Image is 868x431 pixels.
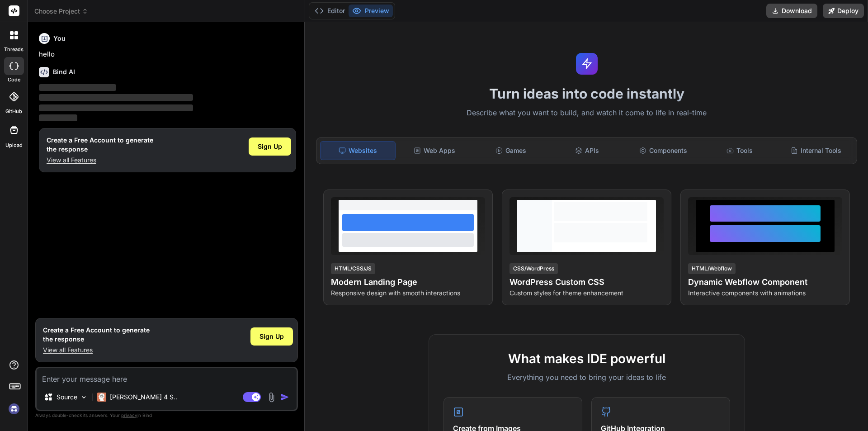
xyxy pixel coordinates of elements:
[509,289,664,298] p: Custom styles for theme enhancement
[397,141,472,160] div: Web Apps
[626,141,701,160] div: Components
[5,108,22,115] label: GitHub
[121,412,137,418] span: privacy
[53,67,75,76] h6: Bind AI
[311,5,349,17] button: Editor
[266,392,277,403] img: attachment
[320,141,396,160] div: Websites
[259,332,284,341] span: Sign Up
[39,114,77,121] span: ‌
[80,393,88,401] img: Pick Models
[110,393,177,402] p: [PERSON_NAME] 4 S..
[258,142,282,151] span: Sign Up
[766,4,817,18] button: Download
[39,49,296,60] p: hello
[688,289,842,298] p: Interactive components with animations
[43,326,150,344] h1: Create a Free Account to generate the response
[57,393,77,402] p: Source
[443,372,730,383] p: Everything you need to bring your ideas to life
[778,141,853,160] div: Internal Tools
[97,393,106,402] img: Claude 4 Sonnet
[688,263,736,274] div: HTML/Webflow
[6,401,22,417] img: signin
[349,5,393,17] button: Preview
[823,4,864,18] button: Deploy
[47,136,153,154] h1: Create a Free Account to generate the response
[47,156,153,165] p: View all Features
[4,46,24,53] label: threads
[43,346,150,355] p: View all Features
[688,276,842,289] h4: Dynamic Webflow Component
[703,141,777,160] div: Tools
[331,289,485,298] p: Responsive design with smooth interactions
[509,276,664,289] h4: WordPress Custom CSS
[474,141,548,160] div: Games
[34,7,88,16] span: Choose Project
[331,276,485,289] h4: Modern Landing Page
[53,34,66,43] h6: You
[331,263,375,274] div: HTML/CSS/JS
[443,349,730,368] h2: What makes IDE powerful
[35,411,298,420] p: Always double-check its answers. Your in Bind
[39,84,116,91] span: ‌
[39,104,193,111] span: ‌
[311,107,863,119] p: Describe what you want to build, and watch it come to life in real-time
[311,85,863,102] h1: Turn ideas into code instantly
[509,263,558,274] div: CSS/WordPress
[550,141,624,160] div: APIs
[280,393,289,402] img: icon
[39,94,193,101] span: ‌
[8,76,20,84] label: code
[5,142,23,149] label: Upload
